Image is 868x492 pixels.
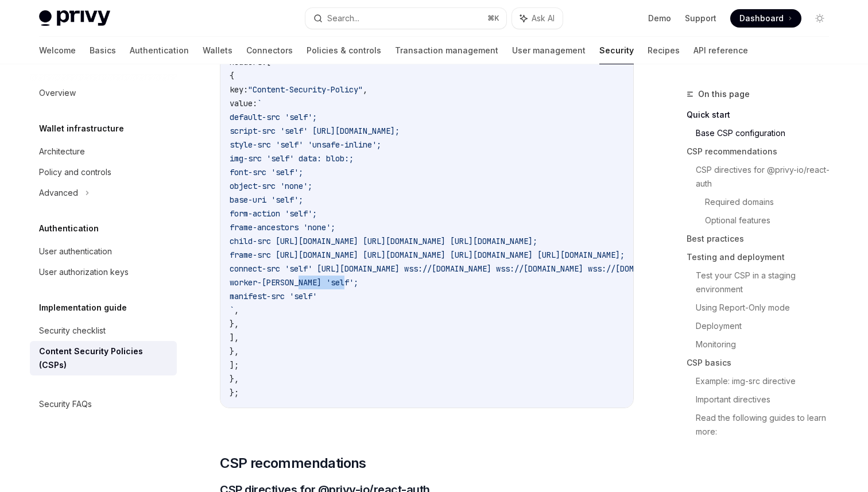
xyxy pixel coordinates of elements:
button: Search...⌘K [305,8,506,29]
a: Required domains [705,193,838,211]
a: Recipes [648,37,680,64]
a: Deployment [696,317,838,335]
h5: Authentication [39,222,99,235]
span: }, [230,346,239,357]
button: Toggle dark mode [811,9,829,28]
a: Demo [648,13,671,24]
a: Welcome [39,37,76,64]
a: User authentication [30,241,177,262]
div: Security FAQs [39,397,92,411]
a: User management [512,37,586,64]
span: , [234,305,239,315]
a: Optional features [705,211,838,230]
a: Read the following guides to learn more: [696,409,838,441]
span: ⌘ K [487,14,499,23]
a: CSP recommendations [687,142,838,161]
span: frame-ancestors 'none'; [230,222,335,233]
span: }, [230,374,239,384]
span: default-src 'self'; [230,112,317,122]
a: Transaction management [395,37,498,64]
a: Dashboard [730,9,801,28]
span: form-action 'self'; [230,208,317,219]
span: "Content-Security-Policy" [248,84,363,95]
div: User authentication [39,245,112,258]
span: On this page [698,87,750,101]
a: Monitoring [696,335,838,354]
div: User authorization keys [39,265,129,279]
span: { [230,71,234,81]
div: Search... [327,11,359,25]
span: ` [230,305,234,315]
a: Base CSP configuration [696,124,838,142]
div: Overview [39,86,76,100]
span: frame-src [URL][DOMAIN_NAME] [URL][DOMAIN_NAME] [URL][DOMAIN_NAME] [URL][DOMAIN_NAME]; [230,250,625,260]
a: Using Report-Only mode [696,299,838,317]
span: value: [230,98,257,109]
a: CSP directives for @privy-io/react-auth [696,161,838,193]
span: worker-[PERSON_NAME] 'self'; [230,277,358,288]
span: ], [230,332,239,343]
span: style-src 'self' 'unsafe-inline'; [230,140,381,150]
a: Content Security Policies (CSPs) [30,341,177,375]
span: script-src 'self' [URL][DOMAIN_NAME]; [230,126,400,136]
a: Basics [90,37,116,64]
a: Security FAQs [30,394,177,414]
a: CSP basics [687,354,838,372]
span: Dashboard [739,13,784,24]
span: base-uri 'self'; [230,195,303,205]
div: Architecture [39,145,85,158]
span: child-src [URL][DOMAIN_NAME] [URL][DOMAIN_NAME] [URL][DOMAIN_NAME]; [230,236,537,246]
a: Important directives [696,390,838,409]
span: Ask AI [532,13,555,24]
span: font-src 'self'; [230,167,303,177]
a: API reference [693,37,748,64]
h5: Implementation guide [39,301,127,315]
div: Security checklist [39,324,106,338]
span: key: [230,84,248,95]
a: Authentication [130,37,189,64]
div: Advanced [39,186,78,200]
a: Security checklist [30,320,177,341]
img: light logo [39,10,110,26]
span: manifest-src 'self' [230,291,317,301]
button: Ask AI [512,8,563,29]
span: ` [257,98,262,109]
a: Testing and deployment [687,248,838,266]
h5: Wallet infrastructure [39,122,124,135]
a: Best practices [687,230,838,248]
span: ]; [230,360,239,370]
a: Quick start [687,106,838,124]
a: Example: img-src directive [696,372,838,390]
span: object-src 'none'; [230,181,312,191]
span: img-src 'self' data: blob:; [230,153,354,164]
a: Architecture [30,141,177,162]
a: Connectors [246,37,293,64]
a: Support [685,13,716,24]
a: User authorization keys [30,262,177,282]
span: , [363,84,367,95]
a: Wallets [203,37,232,64]
span: CSP recommendations [220,454,366,472]
span: }, [230,319,239,329]
span: }; [230,388,239,398]
a: Test your CSP in a staging environment [696,266,838,299]
a: Policy and controls [30,162,177,183]
a: Overview [30,83,177,103]
a: Security [599,37,634,64]
div: Content Security Policies (CSPs) [39,344,170,372]
a: Policies & controls [307,37,381,64]
div: Policy and controls [39,165,111,179]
